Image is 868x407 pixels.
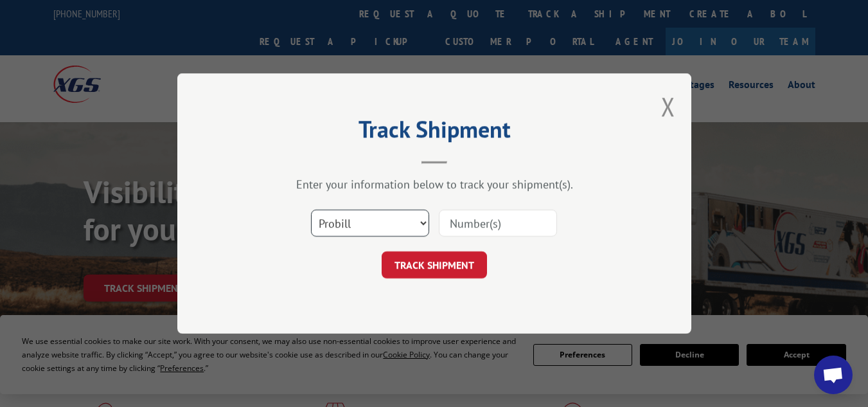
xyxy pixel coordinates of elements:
h2: Track Shipment [242,120,627,145]
input: Number(s) [439,210,557,237]
button: Close modal [661,89,675,123]
div: Enter your information below to track your shipment(s). [242,177,627,192]
button: TRACK SHIPMENT [382,251,487,278]
div: Open chat [814,356,853,394]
